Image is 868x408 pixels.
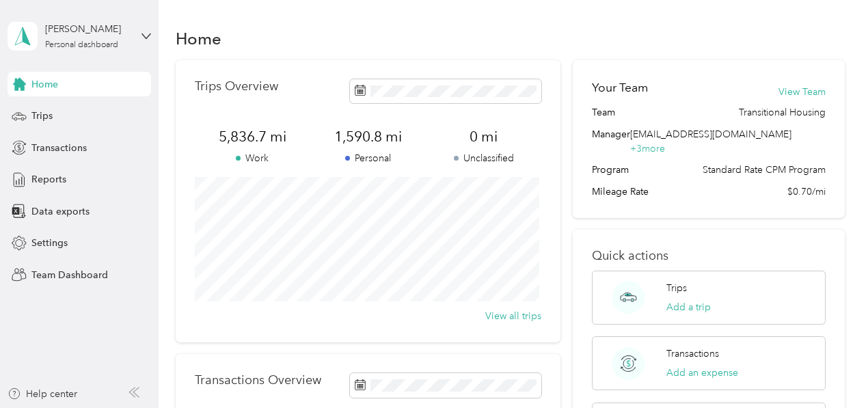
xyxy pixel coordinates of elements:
[195,151,310,165] p: Work
[45,41,118,49] div: Personal dashboard
[31,109,53,123] span: Trips
[666,366,738,380] button: Add an expense
[176,31,221,46] h1: Home
[31,236,68,250] span: Settings
[592,127,630,156] span: Manager
[791,331,868,408] iframe: Everlance-gr Chat Button Frame
[739,105,826,120] span: Transitional Housing
[31,141,87,155] span: Transactions
[666,346,719,361] p: Transactions
[426,151,541,165] p: Unclassified
[787,185,826,199] span: $0.70/mi
[630,143,665,154] span: + 3 more
[195,79,278,94] p: Trips Overview
[592,79,648,96] h2: Your Team
[666,281,687,295] p: Trips
[31,172,66,187] span: Reports
[31,77,58,92] span: Home
[426,127,541,146] span: 0 mi
[31,204,90,219] span: Data exports
[703,163,826,177] span: Standard Rate CPM Program
[485,309,541,323] button: View all trips
[8,387,77,401] button: Help center
[310,151,426,165] p: Personal
[666,300,711,314] button: Add a trip
[592,185,649,199] span: Mileage Rate
[31,268,108,282] span: Team Dashboard
[778,85,826,99] button: View Team
[592,163,629,177] span: Program
[195,127,310,146] span: 5,836.7 mi
[592,105,615,120] span: Team
[592,249,826,263] p: Quick actions
[630,128,791,140] span: [EMAIL_ADDRESS][DOMAIN_NAME]
[310,127,426,146] span: 1,590.8 mi
[45,22,131,36] div: [PERSON_NAME]
[195,373,321,387] p: Transactions Overview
